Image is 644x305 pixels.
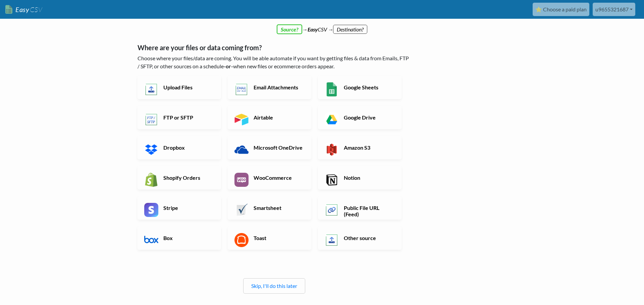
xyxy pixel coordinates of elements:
img: Shopify App & API [144,173,158,187]
img: WooCommerce App & API [234,173,249,187]
h6: Public File URL (Feed) [342,205,395,217]
h6: WooCommerce [252,174,305,181]
a: Dropbox [138,136,221,159]
h6: Upload Files [162,84,214,90]
a: FTP or SFTP [138,106,221,129]
img: Stripe App & API [144,203,158,217]
a: Notion [318,166,401,189]
img: Amazon S3 App & API [325,143,339,157]
img: Airtable App & API [234,112,249,127]
a: u9655321687 [593,3,635,16]
h6: Notion [342,174,395,181]
img: Toast App & API [234,233,249,247]
img: Microsoft OneDrive App & API [234,143,249,157]
img: Public File URL App & API [325,203,339,217]
img: Notion App & API [325,173,339,187]
div: → CSV → [131,19,513,33]
h6: Amazon S3 [342,144,395,151]
img: Smartsheet App & API [234,203,249,217]
a: Airtable [228,106,311,129]
a: Amazon S3 [318,136,401,159]
b: -or- [224,63,233,69]
a: Box [138,226,221,250]
a: Google Sheets [318,76,401,99]
a: Upload Files [138,76,221,99]
a: Microsoft OneDrive [228,136,311,159]
img: Box App & API [144,233,158,247]
h6: Toast [252,235,305,241]
img: Google Sheets App & API [325,82,339,96]
h6: Microsoft OneDrive [252,144,305,151]
a: Shopify Orders [138,166,221,189]
a: WooCommerce [228,166,311,189]
a: Google Drive [318,106,401,129]
h6: Google Drive [342,114,395,121]
a: Email Attachments [228,76,311,99]
h6: Stripe [162,205,214,211]
img: Google Drive App & API [325,112,339,127]
img: FTP or SFTP App & API [144,112,158,127]
a: EasyCSV [5,3,42,16]
h6: Airtable [252,114,305,121]
a: Public File URL (Feed) [318,196,401,220]
img: Upload Files App & API [144,82,158,96]
h6: Google Sheets [342,84,395,90]
h6: Dropbox [162,144,214,151]
a: Other source [318,226,401,250]
h6: Smartsheet [252,205,305,211]
a: Stripe [138,196,221,220]
h5: Where are your files or data coming from? [138,44,411,52]
h6: Box [162,235,214,241]
h6: FTP or SFTP [162,114,214,121]
h6: Shopify Orders [162,174,214,181]
img: Email New CSV or XLSX File App & API [234,82,249,96]
h6: Other source [342,235,395,241]
img: Other Source App & API [325,233,339,247]
a: Skip, I'll do this later [251,283,297,289]
span: CSV [29,5,42,14]
a: Smartsheet [228,196,311,220]
a: Toast [228,226,311,250]
img: Dropbox App & API [144,143,158,157]
a: ⭐ Choose a paid plan [533,3,589,16]
p: Choose where your files/data are coming. You will be able automate if you want by getting files &... [138,54,411,70]
h6: Email Attachments [252,84,305,90]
